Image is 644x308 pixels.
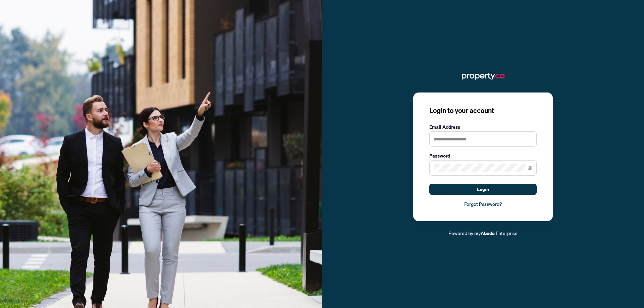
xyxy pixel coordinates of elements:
span: eye-invisible [528,166,532,170]
a: myAbode [474,230,495,237]
label: Email Address [429,123,537,131]
button: Login [429,184,537,195]
h3: Login to your account [429,106,537,115]
label: Password [429,152,537,160]
img: ma-logo [462,71,504,82]
span: Powered by [448,230,473,236]
span: Login [477,184,489,195]
span: Enterprise [496,230,518,236]
a: Forgot Password? [429,200,537,208]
